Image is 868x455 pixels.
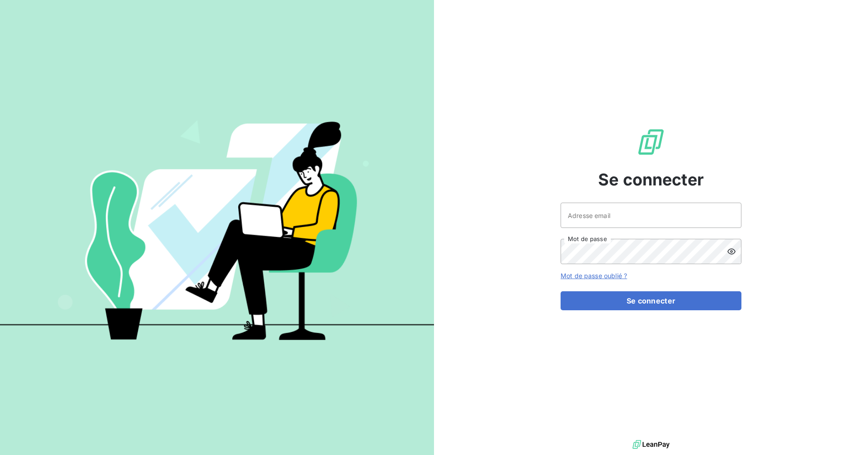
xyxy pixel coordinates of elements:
img: logo [632,438,670,451]
input: placeholder [561,203,741,228]
button: Se connecter [561,291,741,310]
img: Logo LeanPay [637,128,665,156]
span: Se connecter [598,167,704,192]
a: Mot de passe oublié ? [561,272,627,280]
